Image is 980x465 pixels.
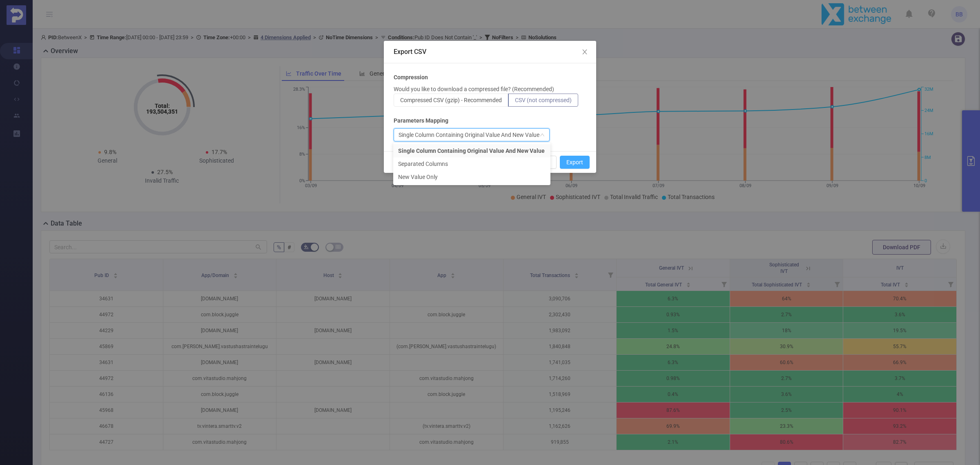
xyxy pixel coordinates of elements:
[393,144,550,157] li: Single Column Containing Original Value And New Value
[400,97,502,103] span: Compressed CSV (gzip) - Recommended
[393,170,550,183] li: New Value Only
[394,85,554,94] p: Would you like to download a compressed file? (Recommended)
[515,97,572,103] span: CSV (not compressed)
[573,41,596,64] button: Close
[394,116,448,125] b: Parameters Mapping
[394,73,428,82] b: Compression
[393,157,550,170] li: Separated Columns
[399,129,539,141] div: Single Column Containing Original Value And New Value
[540,132,545,138] i: icon: down
[581,49,588,55] i: icon: close
[560,156,590,169] button: Export
[394,47,586,56] div: Export CSV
